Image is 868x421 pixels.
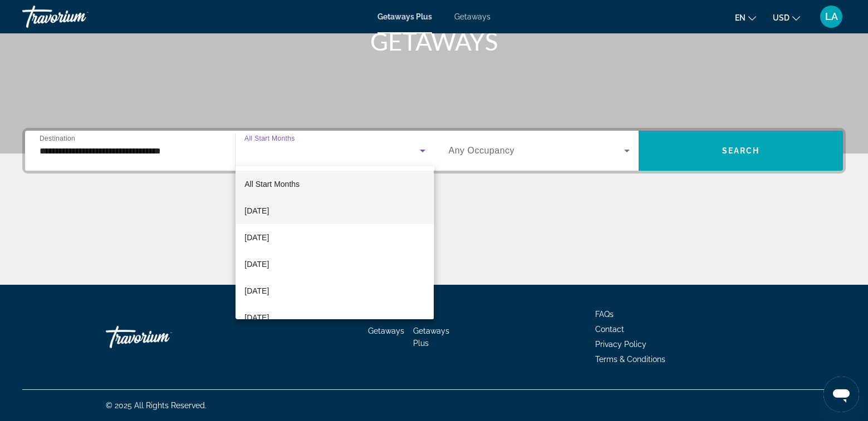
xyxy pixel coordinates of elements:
iframe: Button to launch messaging window [823,377,859,412]
span: [DATE] [244,231,269,244]
span: [DATE] [244,284,269,298]
span: [DATE] [244,204,269,217]
span: All Start Months [244,180,300,189]
span: [DATE] [244,311,269,324]
span: [DATE] [244,257,269,271]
